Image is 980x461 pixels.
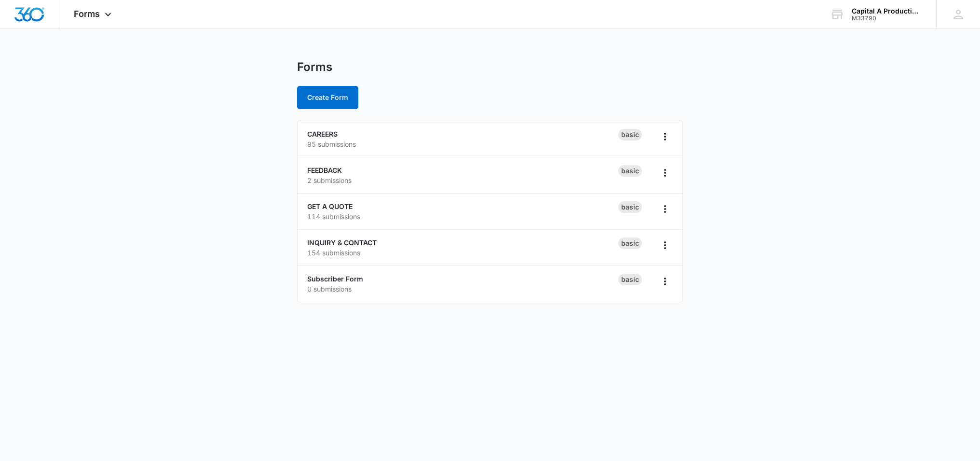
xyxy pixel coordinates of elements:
[307,275,363,283] a: Subscriber Form
[307,175,618,185] p: 2 submissions
[307,202,353,210] a: GET A QUOTE
[297,86,358,109] button: Create Form
[657,237,673,253] button: Overflow Menu
[307,139,618,149] p: 95 submissions
[852,15,922,22] div: account id
[297,60,332,74] h1: Forms
[618,274,642,285] div: Basic
[618,129,642,140] div: Basic
[618,237,642,249] div: Basic
[307,284,618,294] p: 0 submissions
[618,165,642,177] div: Basic
[657,274,673,289] button: Overflow Menu
[307,166,342,174] a: FEEDBACK
[657,165,673,181] button: Overflow Menu
[657,201,673,217] button: Overflow Menu
[307,238,377,247] a: INQUIRY & CONTACT
[852,7,922,15] div: account name
[618,201,642,213] div: Basic
[307,130,338,138] a: CAREERS
[74,9,100,19] span: Forms
[307,248,618,258] p: 154 submissions
[307,211,618,222] p: 114 submissions
[657,129,673,144] button: Overflow Menu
